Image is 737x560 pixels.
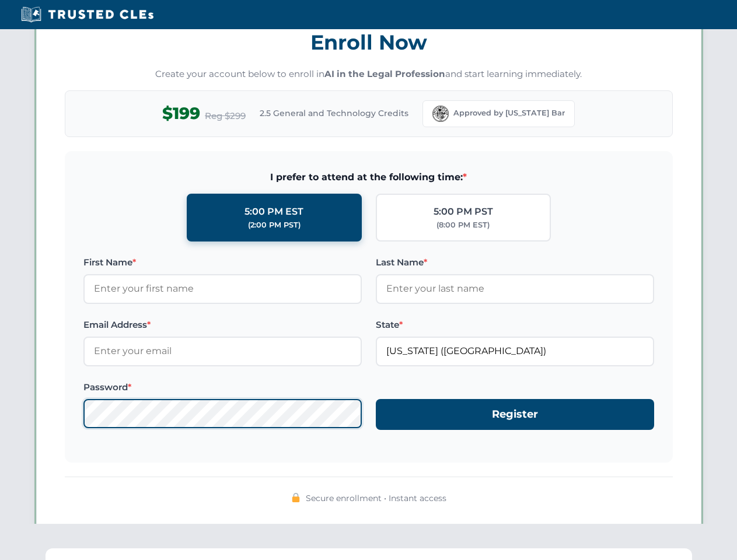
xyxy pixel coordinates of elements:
[306,492,446,505] span: Secure enrollment • Instant access
[376,318,654,332] label: State
[65,68,673,81] p: Create your account below to enroll in and start learning immediately.
[65,24,673,61] h3: Enroll Now
[83,274,362,303] input: Enter your first name
[260,107,408,120] span: 2.5 General and Technology Credits
[162,100,200,127] span: $199
[324,68,445,79] strong: AI in the Legal Profession
[432,106,449,122] img: Florida Bar
[453,107,565,119] span: Approved by [US_STATE] Bar
[376,399,654,430] button: Register
[434,204,493,219] div: 5:00 PM PST
[83,337,362,366] input: Enter your email
[376,337,654,366] input: Florida (FL)
[83,380,362,394] label: Password
[436,219,490,231] div: (8:00 PM EST)
[248,219,301,231] div: (2:00 PM PST)
[376,274,654,303] input: Enter your last name
[205,109,246,123] span: Reg $299
[83,318,362,332] label: Email Address
[291,493,301,502] img: 🔒
[83,170,654,185] span: I prefer to attend at the following time:
[18,6,157,23] img: Trusted CLEs
[376,256,654,269] label: Last Name
[244,204,303,219] div: 5:00 PM EST
[83,256,362,269] label: First Name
